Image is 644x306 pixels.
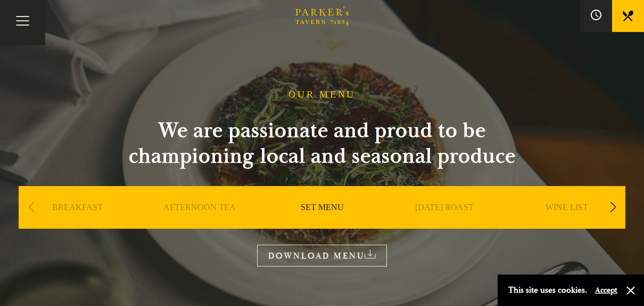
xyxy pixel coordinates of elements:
[625,285,636,296] button: Close and accept
[24,196,38,219] div: Previous slide
[606,196,620,219] div: Next slide
[257,245,387,267] a: DOWNLOAD MENU
[19,186,136,261] div: 1 / 9
[288,89,356,101] h1: OUR MENU
[595,285,617,295] button: Accept
[263,186,381,261] div: 3 / 9
[415,202,474,245] a: [DATE] ROAST
[508,186,625,261] div: 5 / 9
[508,283,587,298] p: This site uses cookies.
[52,202,103,245] a: BREAKFAST
[546,202,588,245] a: WINE LIST
[141,186,258,261] div: 2 / 9
[301,202,344,245] a: SET MENU
[163,202,236,245] a: AFTERNOON TEA
[109,118,535,169] h2: We are passionate and proud to be championing local and seasonal produce
[386,186,503,261] div: 4 / 9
